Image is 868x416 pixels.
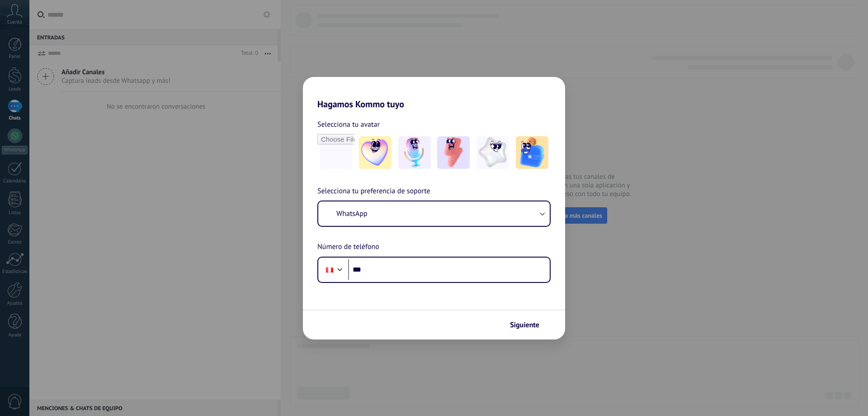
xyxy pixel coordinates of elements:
h2: Hagamos Kommo tuyo [303,77,565,110]
div: Peru: + 51 [321,260,338,279]
img: -3.jpeg [437,136,470,169]
button: WhatsApp [318,201,550,226]
span: Selecciona tu avatar [317,119,380,130]
span: Número de teléfono [317,241,379,253]
span: WhatsApp [336,209,368,218]
button: Siguiente [506,317,552,333]
img: -5.jpeg [516,136,548,169]
img: -2.jpeg [398,136,431,169]
img: -4.jpeg [476,136,509,169]
span: Siguiente [510,322,539,328]
span: Selecciona tu preferencia de soporte [317,186,430,197]
img: -1.jpeg [359,136,392,169]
